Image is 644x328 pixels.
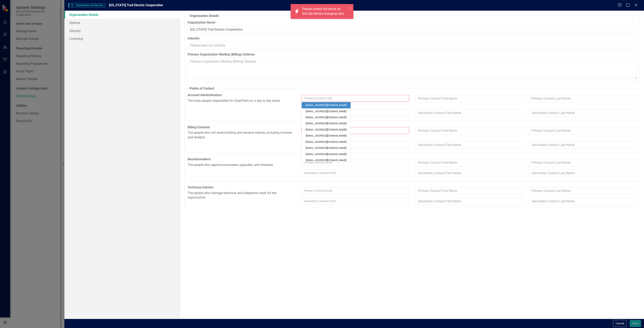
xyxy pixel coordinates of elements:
[529,141,637,149] input: Secondary Contact Last Name
[630,320,641,327] button: Save
[529,187,637,195] input: Primary Contact Last Name
[64,19,180,27] a: Options
[188,86,216,91] legend: Points of Contact
[301,141,409,148] input: Secondary Contact Email
[415,127,523,135] input: Primary Contact First Name
[109,3,163,7] span: [US_STATE] Trail Electric Cooperative
[188,185,295,190] label: Technical Admins
[64,27,180,35] a: Security
[301,102,351,162] div: menu-options
[188,157,295,162] label: Decisionmakers
[188,52,637,57] label: Primary Organization Mailing (Billing) Address
[529,95,637,102] input: Primary Contact Last Name
[188,131,295,140] p: The people who will receive billing and renewal notices, including invoices and receipts.
[302,7,348,16] div: Please correct the errors on this tab before changing tabs
[613,320,627,327] button: Cancel
[529,170,637,177] input: Secondary Contact Last Name
[529,127,637,135] input: Primary Contact Last Name
[415,198,523,205] input: Secondary Contact First Name
[188,191,295,200] p: The people who manage technical and integration work for the organization.
[188,93,295,98] label: Account Administrators
[302,114,351,120] a: mlong@otec.coop
[188,42,637,49] input: Please select an industry
[188,99,295,103] p: The main people responsible for ClearPoint on a day to day basis.
[529,109,637,117] input: Secondary Contact Last Name
[188,20,637,25] label: Organization Name
[64,35,180,43] a: Licensing
[529,198,637,205] input: Secondary Contact Last Name
[188,36,637,41] label: Industry
[302,151,351,157] a: sstenquist@otec.coop
[188,163,295,167] p: The people who approve purchases, upgrades, and renewals.
[415,159,523,167] input: Primary Contact First Name
[301,198,409,205] input: Secondary Contact Email
[188,14,221,18] legend: Organization Details
[188,125,295,130] label: Billing Contacts
[302,133,351,139] a: sreagan@otec.coop
[302,157,351,163] a: cps_OregonTrailElectricCoop@ascendantsmg.com
[302,108,351,114] a: lhoover@otec.coop
[302,139,351,145] a: dsexton@otec.coop
[301,109,409,116] input: Secondary Contact Email
[301,102,409,106] div: This field is required
[188,26,637,33] input: Organization Name
[302,120,351,126] a: cmorrison@otec.coop
[415,95,523,102] input: Primary Contact First Name
[415,187,523,195] input: Primary Contact First Name
[301,127,409,134] input: Primary Contact Email
[529,159,637,167] input: Primary Contact Last Name
[301,134,409,139] div: This field is required
[64,11,180,19] a: Organization Details
[415,170,523,177] input: Secondary Contact First Name
[302,127,351,133] a: lpenning@otec.coop
[302,102,351,108] a: pcollins@otec.coop
[349,6,352,10] button: close
[415,109,523,117] input: Secondary Contact First Name
[301,159,409,166] input: Primary Contact Email
[301,170,409,176] input: Secondary Contact Email
[68,3,105,7] span: Organization and Security
[302,145,351,151] a: tsheehy@otec.coop
[415,141,523,149] input: Secondary Contact First Name
[301,187,409,194] input: Primary Contact Email
[301,95,409,102] input: Primary Contact Email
